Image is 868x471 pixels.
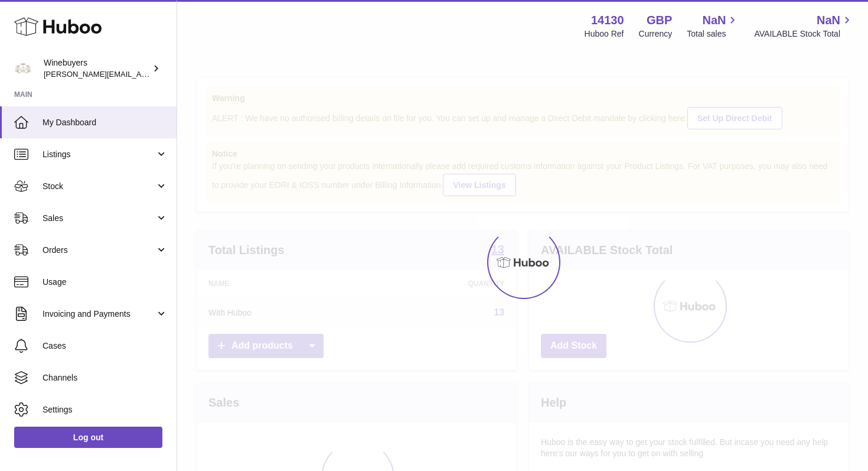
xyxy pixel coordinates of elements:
span: Orders [43,245,155,256]
span: Channels [43,372,168,384]
span: My Dashboard [43,117,168,128]
span: NaN [702,12,726,28]
span: [PERSON_NAME][EMAIL_ADDRESS][DOMAIN_NAME] [44,69,237,79]
span: Total sales [687,28,739,40]
a: Log out [14,427,162,448]
strong: GBP [647,12,672,28]
span: Listings [43,149,155,160]
span: Usage [43,277,168,288]
span: Settings [43,404,168,415]
div: Winebuyers [44,57,150,80]
span: NaN [817,12,840,28]
span: Sales [43,213,155,224]
span: Invoicing and Payments [43,308,155,320]
img: peter@winebuyers.com [14,60,32,77]
span: AVAILABLE Stock Total [754,28,854,40]
a: NaN AVAILABLE Stock Total [754,12,854,40]
div: Currency [639,28,673,40]
a: NaN Total sales [687,12,739,40]
span: Stock [43,181,155,192]
strong: 14130 [591,12,624,28]
span: Cases [43,340,168,352]
div: Huboo Ref [585,28,624,40]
